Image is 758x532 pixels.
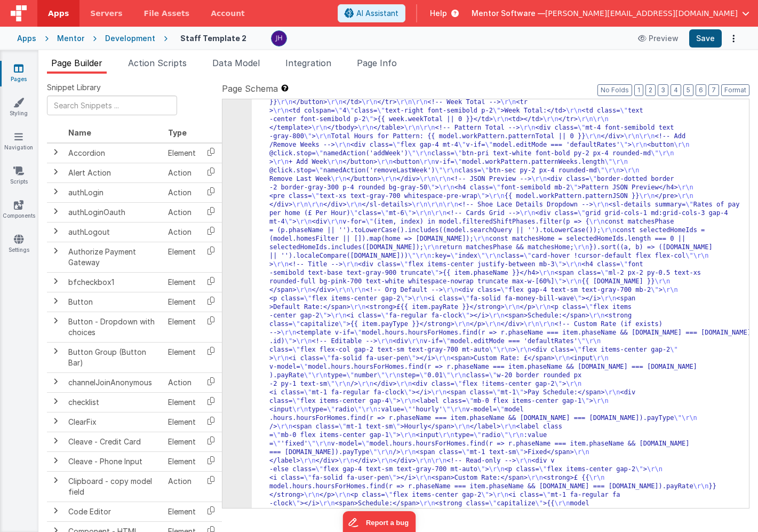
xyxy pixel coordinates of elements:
[726,31,741,46] button: Options
[634,84,643,96] button: 1
[222,82,278,95] span: Page Schema
[683,84,693,96] button: 5
[430,8,447,19] span: Help
[47,96,177,115] input: Search Snippets ...
[64,202,164,222] td: authLoginOauth
[64,372,164,392] td: channelJoinAnonymous
[64,143,164,163] td: Accordion
[696,84,706,96] button: 6
[180,34,246,42] h4: Staff Template 2
[168,128,187,137] span: Type
[164,471,200,502] td: Action
[338,4,405,22] button: AI Assistant
[144,8,190,19] span: File Assets
[17,33,36,44] div: Apps
[64,502,164,521] td: Code Editor
[64,312,164,342] td: Button - Dropdown with choices
[164,242,200,272] td: Element
[47,82,101,93] span: Snippet Library
[90,8,122,19] span: Servers
[164,372,200,392] td: Action
[671,84,681,96] button: 4
[105,33,155,44] div: Development
[164,202,200,222] td: Action
[212,58,260,68] span: Data Model
[48,8,69,19] span: Apps
[128,58,187,68] span: Action Scripts
[64,163,164,182] td: Alert Action
[164,312,200,342] td: Element
[68,128,91,137] span: Name
[472,8,749,19] button: Mentor Software — [PERSON_NAME][EMAIL_ADDRESS][DOMAIN_NAME]
[356,8,398,19] span: AI Assistant
[64,182,164,202] td: authLogin
[64,342,164,372] td: Button Group (Button Bar)
[64,242,164,272] td: Authorize Payment Gateway
[357,58,397,68] span: Page Info
[708,84,719,96] button: 7
[597,84,632,96] button: No Folds
[164,182,200,202] td: Action
[721,84,749,96] button: Format
[57,33,84,44] div: Mentor
[51,58,102,68] span: Page Builder
[658,84,668,96] button: 3
[164,292,200,312] td: Element
[164,451,200,471] td: Element
[285,58,331,68] span: Integration
[645,84,656,96] button: 2
[272,31,286,46] img: c2badad8aad3a9dfc60afe8632b41ba8
[64,412,164,432] td: ClearFix
[164,272,200,292] td: Element
[64,471,164,502] td: Clipboard - copy model field
[164,222,200,242] td: Action
[64,222,164,242] td: authLogout
[64,292,164,312] td: Button
[632,30,685,47] button: Preview
[545,8,738,19] span: [PERSON_NAME][EMAIL_ADDRESS][DOMAIN_NAME]
[164,342,200,372] td: Element
[64,432,164,451] td: Cleave - Credit Card
[164,143,200,163] td: Element
[64,451,164,471] td: Cleave - Phone Input
[64,272,164,292] td: bfcheckbox1
[689,29,722,47] button: Save
[164,432,200,451] td: Element
[164,392,200,412] td: Element
[164,412,200,432] td: Element
[164,163,200,182] td: Action
[472,8,545,19] span: Mentor Software —
[64,392,164,412] td: checklist
[164,502,200,521] td: Element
